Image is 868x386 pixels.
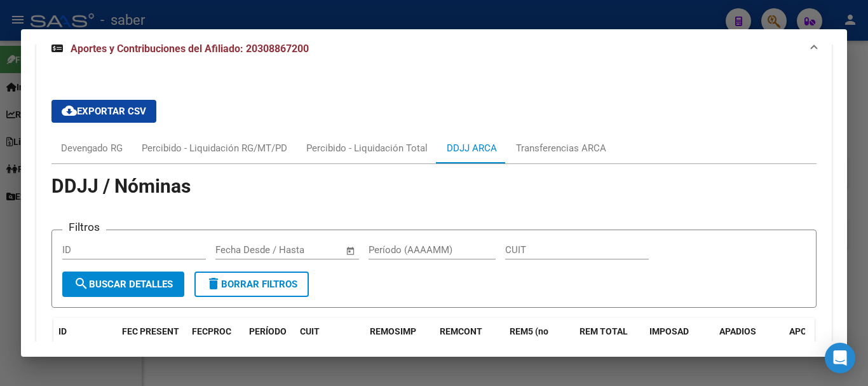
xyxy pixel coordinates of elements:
datatable-header-cell: FECPROC [187,318,244,360]
span: DDJJ / Nóminas [51,175,191,197]
mat-expansion-panel-header: Aportes y Contribuciones del Afiliado: 20308867200 [36,29,832,69]
span: ID [58,326,67,336]
input: Fecha fin [278,244,340,256]
datatable-header-cell: FEC PRESENT [117,318,187,360]
mat-icon: search [74,276,89,291]
span: REMCONT (rem8) [440,326,482,351]
mat-icon: delete [206,276,221,291]
datatable-header-cell: APADIOS [714,318,784,360]
datatable-header-cell: APO B SOC [784,318,854,360]
div: Open Intercom Messenger [825,343,855,373]
div: Percibido - Liquidación RG/MT/PD [142,141,287,155]
datatable-header-cell: IMPOSAD [644,318,714,360]
div: Transferencias ARCA [516,141,606,155]
datatable-header-cell: REM5 (no remunerativa) [505,318,574,360]
datatable-header-cell: CUIT [295,318,365,360]
div: Percibido - Liquidación Total [306,141,428,155]
datatable-header-cell: REMOSIMP (rem4) [365,318,435,360]
button: Borrar Filtros [194,272,309,297]
button: Open calendar [344,244,358,258]
span: Buscar Detalles [74,279,173,290]
datatable-header-cell: REM TOTAL [574,318,644,360]
button: Exportar CSV [51,100,156,123]
datatable-header-cell: PERÍODO [244,318,295,360]
span: REM TOTAL [580,326,628,336]
span: Exportar CSV [62,106,146,117]
input: Fecha inicio [215,244,267,256]
mat-icon: cloud_download [62,103,77,118]
span: APO B SOC [789,326,834,336]
span: FECPROC [192,326,231,336]
span: PERÍODO [249,326,287,336]
span: APADIOS [719,326,756,336]
span: Aportes y Contribuciones del Afiliado: 20308867200 [71,43,309,55]
span: REMOSIMP (rem4) [370,326,416,351]
datatable-header-cell: ID [53,318,117,360]
div: DDJJ ARCA [447,141,497,155]
div: Devengado RG [61,141,123,155]
span: Borrar Filtros [206,279,297,290]
span: CUIT [300,326,320,336]
h3: Filtros [62,220,106,234]
span: REM5 (no remunerativa) [510,326,567,351]
span: IMPOSAD [649,326,689,336]
datatable-header-cell: REMCONT (rem8) [435,318,505,360]
button: Buscar Detalles [62,272,184,297]
span: FEC PRESENT [122,326,179,336]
